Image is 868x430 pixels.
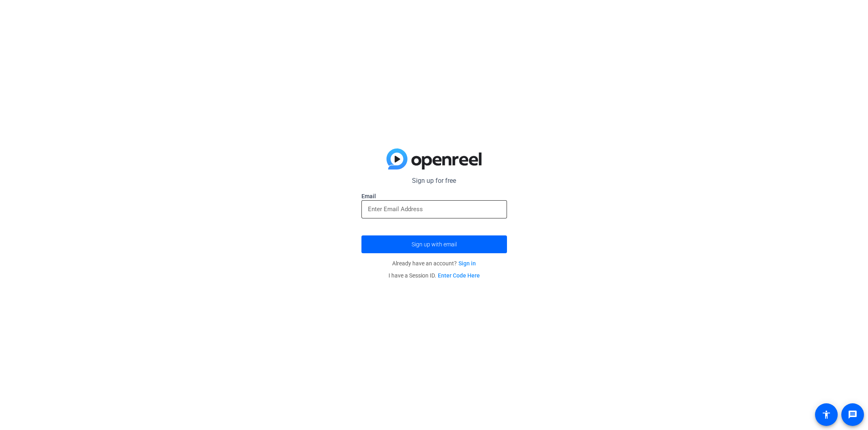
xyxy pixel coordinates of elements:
p: Sign up for free [361,176,507,186]
mat-icon: accessibility [822,410,831,419]
input: Enter Email Address [368,204,501,214]
a: Enter Code Here [438,272,480,279]
button: Sign up with email [361,235,507,253]
span: I have a Session ID. [389,272,480,279]
label: Email [361,192,507,200]
span: Already have an account? [392,260,476,267]
mat-icon: message [848,410,857,419]
img: blue-gradient.svg [386,148,482,169]
a: Sign in [458,260,476,267]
